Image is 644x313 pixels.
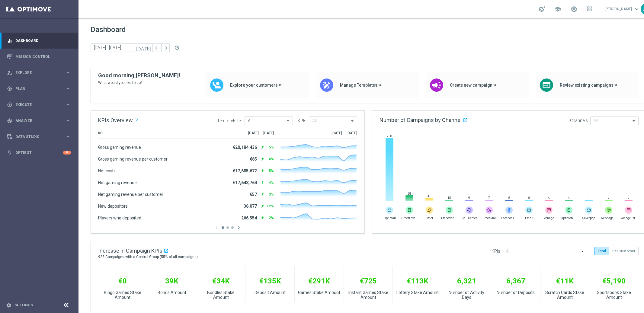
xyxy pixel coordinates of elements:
[7,134,65,139] div: Data Studio
[15,87,65,91] span: Plan
[7,38,71,43] button: equalizer Dashboard
[65,102,71,107] i: keyboard_arrow_right
[65,118,71,123] i: keyboard_arrow_right
[15,33,71,49] a: Dashboard
[7,145,71,161] div: Optibot
[7,134,71,139] button: Data Studio keyboard_arrow_right
[7,150,71,155] button: lightbulb Optibot 9
[65,86,71,91] i: keyboard_arrow_right
[65,134,71,139] i: keyboard_arrow_right
[15,135,65,139] span: Data Studio
[7,86,65,91] div: Plan
[7,49,71,65] div: Mission Control
[15,71,65,75] span: Explore
[7,102,65,107] div: Execute
[7,54,71,59] button: Mission Control
[7,70,65,75] div: Explore
[65,70,71,75] i: keyboard_arrow_right
[15,145,63,161] a: Optibot
[7,70,71,75] button: person_search Explore keyboard_arrow_right
[7,86,71,91] button: gps_fixed Plan keyboard_arrow_right
[6,302,11,308] i: settings
[7,150,12,155] i: lightbulb
[63,151,71,155] div: 9
[7,118,65,123] div: Analyze
[7,102,12,107] i: play_circle_outline
[7,38,12,43] i: equalizer
[7,102,71,107] button: play_circle_outline Execute keyboard_arrow_right
[633,6,640,12] span: keyboard_arrow_down
[7,118,12,123] i: track_changes
[7,86,12,91] i: gps_fixed
[7,118,71,123] button: track_changes Analyze keyboard_arrow_right
[554,6,561,12] span: school
[604,5,641,14] a: [PERSON_NAME]keyboard_arrow_down
[7,33,71,49] div: Dashboard
[15,119,65,123] span: Analyze
[15,49,71,65] a: Mission Control
[7,70,12,75] i: person_search
[15,103,65,107] span: Execute
[14,303,33,307] a: Settings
